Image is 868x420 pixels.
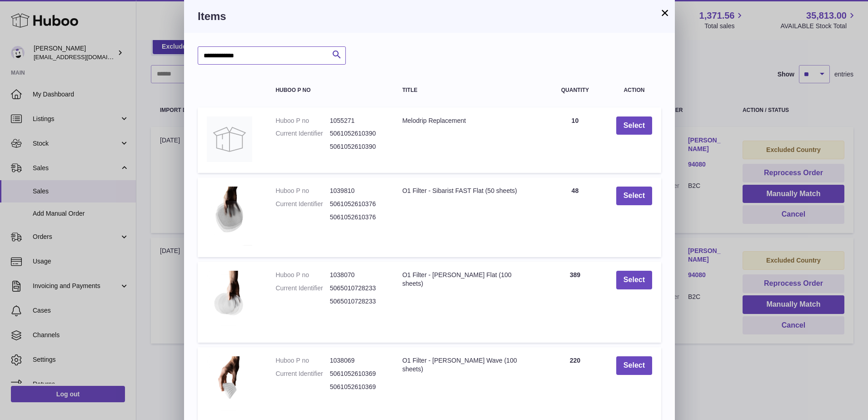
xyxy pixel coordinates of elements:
th: Action [607,78,661,102]
dt: Current Identifier [275,284,329,293]
button: Select [616,356,652,375]
dd: 5061052610369 [330,369,384,378]
td: 389 [543,262,607,343]
div: O1 Filter - [PERSON_NAME] Flat (100 sheets) [402,271,534,288]
dd: 5065010728233 [330,297,384,306]
dt: Huboo P no [275,271,329,279]
th: Huboo P no [266,78,393,102]
img: O1 Filter - Sibarist FAST Flat (50 sheets) [207,187,252,246]
h3: Items [198,9,661,24]
button: Select [616,271,652,289]
img: O1 Filter - OREA Flat (100 sheets) [207,271,252,331]
dd: 5061052610369 [330,383,384,391]
dd: 1038069 [330,356,384,365]
td: 48 [543,177,607,257]
img: Melodrip Replacement [207,116,252,162]
img: O1 Filter - OREA Wave (100 sheets) [207,356,252,417]
dt: Huboo P no [275,116,329,125]
dd: 1038070 [330,271,384,279]
dd: 5061052610376 [330,200,384,208]
dt: Huboo P no [275,187,329,195]
div: O1 Filter - [PERSON_NAME] Wave (100 sheets) [402,356,534,374]
th: Title [393,78,543,102]
dt: Huboo P no [275,356,329,365]
button: Select [616,116,652,135]
button: × [659,7,670,18]
dt: Current Identifier [275,200,329,208]
dd: 5061052610376 [330,213,384,222]
dd: 1055271 [330,116,384,125]
dd: 1039810 [330,187,384,195]
td: 10 [543,107,607,173]
dt: Current Identifier [275,129,329,138]
dd: 5065010728233 [330,284,384,293]
dd: 5061052610390 [330,142,384,151]
button: Select [616,187,652,205]
dd: 5061052610390 [330,129,384,138]
div: O1 Filter - Sibarist FAST Flat (50 sheets) [402,187,534,195]
div: Melodrip Replacement [402,116,534,125]
dt: Current Identifier [275,369,329,378]
th: Quantity [543,78,607,102]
